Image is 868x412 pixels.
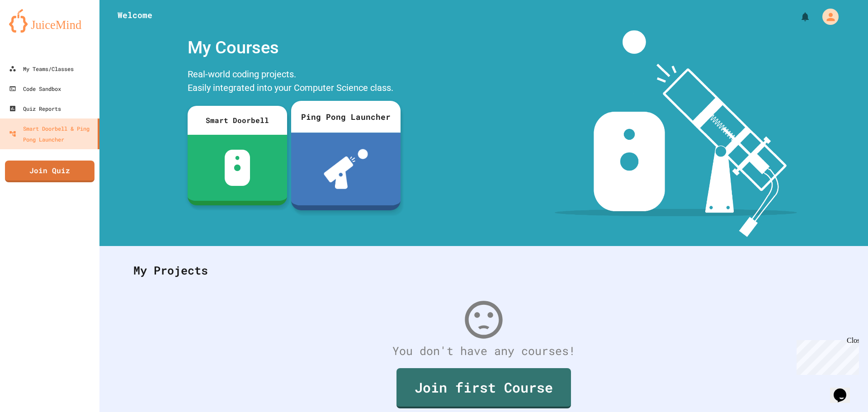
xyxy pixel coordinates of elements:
[9,83,61,94] div: Code Sandbox
[396,368,571,408] a: Join first Course
[9,123,94,145] div: Smart Doorbell & Ping Pong Launcher
[188,106,287,135] div: Smart Doorbell
[793,336,859,375] iframe: chat widget
[183,65,400,99] div: Real-world coding projects. Easily integrated into your Computer Science class.
[4,4,62,57] div: Chat with us now!Close
[124,253,843,288] div: My Projects
[291,101,401,133] div: Ping Pong Launcher
[9,9,90,33] img: logo-orange.svg
[183,30,400,65] div: My Courses
[813,6,841,27] div: My Account
[9,103,61,114] div: Quiz Reports
[324,149,368,189] img: ppl-with-ball.png
[124,342,843,360] div: You don't have any courses!
[9,63,74,74] div: My Teams/Classes
[555,30,797,237] img: banner-image-my-projects.png
[830,376,859,403] iframe: chat widget
[783,9,813,24] div: My Notifications
[225,150,250,186] img: sdb-white.svg
[5,161,94,182] a: Join Quiz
